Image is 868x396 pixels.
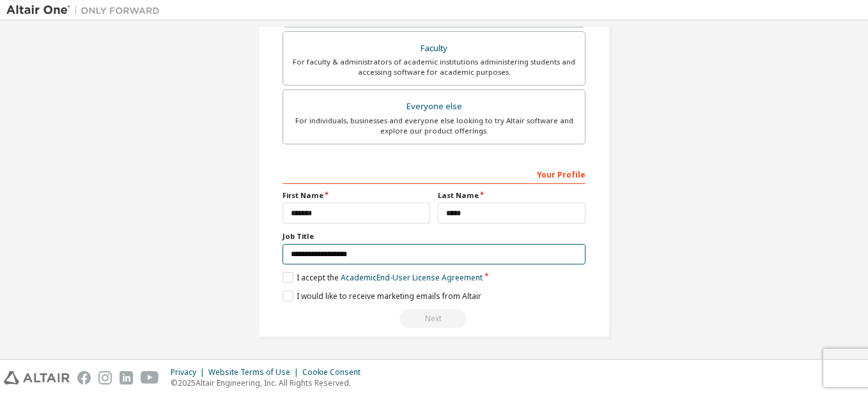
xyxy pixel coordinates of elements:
label: First Name [283,190,430,201]
div: Everyone else [291,98,577,116]
label: Last Name [438,190,585,201]
img: facebook.svg [77,371,91,385]
div: Read and acccept EULA to continue [283,309,585,328]
p: © 2025 Altair Engineering, Inc. All Rights Reserved. [171,377,368,388]
img: youtube.svg [141,371,159,385]
div: For faculty & administrators of academic institutions administering students and accessing softwa... [291,57,577,77]
img: altair_logo.svg [4,371,70,385]
div: Website Terms of Use [208,367,302,377]
img: instagram.svg [98,371,112,385]
div: Privacy [171,367,208,377]
img: Altair One [6,4,166,17]
div: For individuals, businesses and everyone else looking to try Altair software and explore our prod... [291,116,577,136]
div: Your Profile [283,164,585,184]
label: I accept the [283,272,483,283]
label: Job Title [283,231,585,241]
div: Cookie Consent [302,367,368,377]
label: I would like to receive marketing emails from Altair [283,291,481,301]
a: Academic End-User License Agreement [341,272,483,283]
img: linkedin.svg [120,371,133,385]
div: Faculty [291,40,577,57]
